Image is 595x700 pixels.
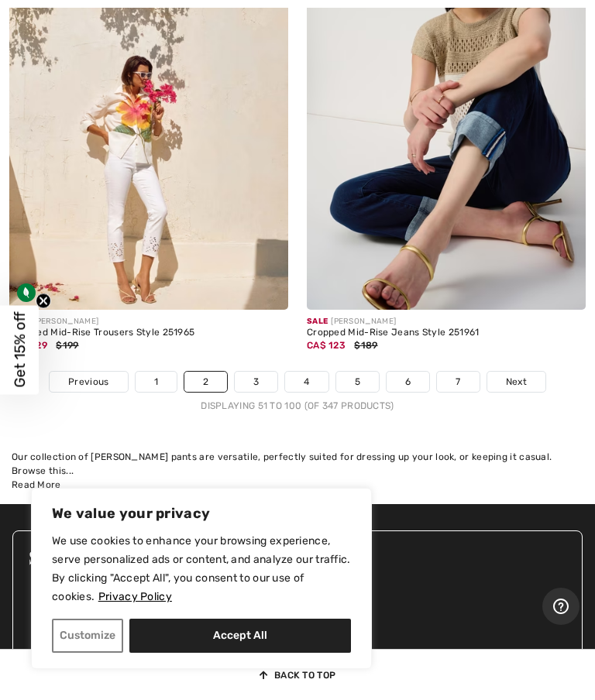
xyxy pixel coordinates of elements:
div: [PERSON_NAME] [9,316,288,328]
span: Sale [307,317,328,326]
a: 6 [387,372,429,392]
p: We value your privacy [52,504,351,523]
h3: Stay Up-To-Date [29,547,566,567]
a: Previous [50,372,127,392]
button: Close teaser [36,293,51,309]
a: 1 [136,372,177,392]
span: $189 [354,340,377,351]
img: Sustainable Fabric [17,283,36,302]
span: Get 15% off [11,312,29,388]
a: 5 [336,372,379,392]
p: We use cookies to enhance your browsing experience, serve personalized ads or content, and analyz... [52,532,351,606]
iframe: Opens a widget where you can find more information [542,588,580,626]
button: Accept All [129,619,351,653]
a: Privacy Policy [98,589,173,604]
div: Cropped Mid-Rise Trousers Style 251965 [9,328,288,338]
span: $199 [56,340,78,351]
div: Cropped Mid-Rise Jeans Style 251961 [307,328,586,338]
div: [PERSON_NAME] [307,316,586,328]
button: Customize [52,619,123,653]
span: Next [506,375,527,389]
span: Previous [68,375,108,389]
span: Read More [12,479,61,490]
div: Our collection of [PERSON_NAME] pants are versatile, perfectly suited for dressing up your look, ... [12,450,583,478]
div: We value your privacy [31,488,372,669]
a: 2 [184,372,227,392]
a: Next [487,372,545,392]
a: 7 [437,372,479,392]
a: 4 [285,372,328,392]
a: 3 [235,372,277,392]
span: CA$ 123 [307,340,346,351]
